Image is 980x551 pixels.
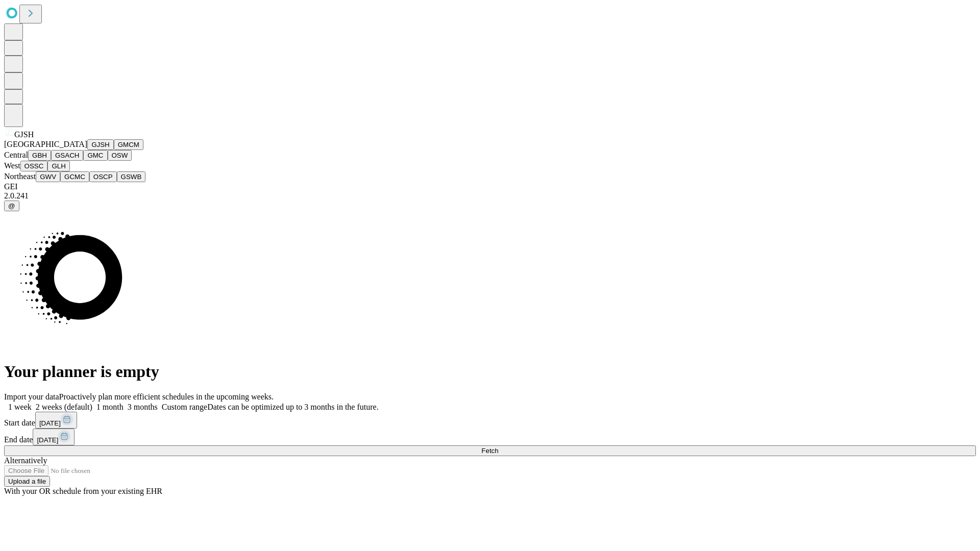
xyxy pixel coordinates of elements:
[128,403,158,411] span: 3 months
[47,161,69,171] button: GLH
[96,403,124,411] span: 1 month
[4,487,162,495] span: With your OR schedule from your existing EHR
[4,191,976,201] div: 2.0.241
[4,182,976,191] div: GEI
[108,150,132,161] button: OSW
[4,140,87,148] span: [GEOGRAPHIC_DATA]
[4,161,20,170] span: West
[162,403,207,411] span: Custom range
[37,436,58,444] span: [DATE]
[87,139,114,150] button: GJSH
[28,150,51,161] button: GBH
[4,392,59,401] span: Import your data
[20,161,48,171] button: OSSC
[39,419,61,427] span: [DATE]
[36,171,60,182] button: GWV
[4,445,976,456] button: Fetch
[4,456,47,465] span: Alternatively
[35,412,77,429] button: [DATE]
[51,150,83,161] button: GSACH
[14,130,34,139] span: GJSH
[4,429,976,445] div: End date
[33,429,75,445] button: [DATE]
[36,403,92,411] span: 2 weeks (default)
[60,171,89,182] button: GCMC
[59,392,274,401] span: Proactively plan more efficient schedules in the upcoming weeks.
[4,412,976,429] div: Start date
[4,151,28,159] span: Central
[4,172,36,181] span: Northeast
[117,171,146,182] button: GSWB
[8,403,32,411] span: 1 week
[481,447,498,455] span: Fetch
[4,201,19,211] button: @
[207,403,378,411] span: Dates can be optimized up to 3 months in the future.
[4,476,50,487] button: Upload a file
[114,139,143,150] button: GMCM
[83,150,107,161] button: GMC
[8,202,15,210] span: @
[89,171,117,182] button: OSCP
[4,362,976,381] h1: Your planner is empty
